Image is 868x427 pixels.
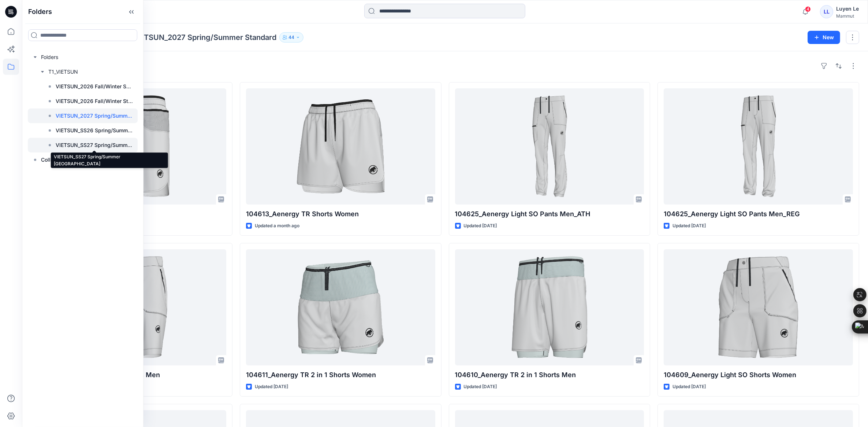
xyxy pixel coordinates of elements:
[56,111,133,120] p: VIETSUN_2027 Spring/Summer Standard
[455,370,644,380] p: 104610_Aenergy TR 2 in 1 Shorts Men
[673,222,706,230] p: Updated [DATE]
[836,4,859,13] div: Luyen Le
[664,370,853,380] p: 104609_Aenergy Light SO Shorts Women
[664,249,853,365] a: 104609_Aenergy Light SO Shorts Women
[455,249,644,365] a: 104610_Aenergy TR 2 in 1 Shorts Men
[836,13,859,19] div: Mammut
[41,155,68,164] p: Collections
[288,33,294,41] p: 44
[464,222,497,230] p: Updated [DATE]
[455,88,644,205] a: 104625_Aenergy Light SO Pants Men_ATH
[246,249,435,365] a: 104611_Aenergy TR 2 in 1 Shorts Women
[246,88,435,205] a: 104613_Aenergy TR Shorts Women
[56,141,133,150] p: VIETSUN_SS27 Spring/Summer [GEOGRAPHIC_DATA]
[56,82,133,91] p: VIETSUN_2026 Fall/Winter SMU
[255,383,288,391] p: Updated [DATE]
[673,383,706,391] p: Updated [DATE]
[56,126,133,135] p: VIETSUN_SS26 Spring/Summer [GEOGRAPHIC_DATA]
[820,5,833,18] div: LL
[664,88,853,205] a: 104625_Aenergy Light SO Pants Men_REG
[279,32,303,43] button: 44
[255,222,299,230] p: Updated a month ago
[664,209,853,219] p: 104625_Aenergy Light SO Pants Men_REG
[56,97,133,106] p: VIETSUN_2026 Fall/Winter Standard
[246,209,435,219] p: 104613_Aenergy TR Shorts Women
[132,32,276,43] p: VIETSUN_2027 Spring/Summer Standard
[455,209,644,219] p: 104625_Aenergy Light SO Pants Men_ATH
[808,31,840,44] button: New
[805,6,811,12] span: 4
[464,383,497,391] p: Updated [DATE]
[246,370,435,380] p: 104611_Aenergy TR 2 in 1 Shorts Women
